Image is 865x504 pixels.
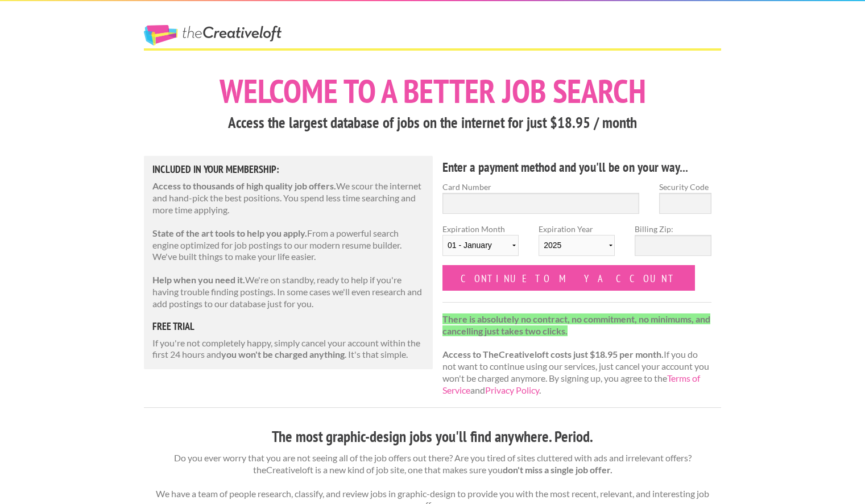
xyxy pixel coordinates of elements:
[442,181,639,193] label: Card Number
[442,313,710,336] strong: There is absolutely no contract, no commitment, no minimums, and cancelling just takes two clicks.
[144,75,721,108] h1: Welcome to a better job search
[152,228,424,263] p: From a powerful search engine optimized for job postings to our modern resume builder. We've buil...
[503,464,612,475] strong: don't miss a single job offer.
[144,426,721,448] h3: The most graphic-design jobs you'll find anywhere. Period.
[152,180,336,191] strong: Access to thousands of high quality job offers.
[442,223,519,265] label: Expiration Month
[442,265,695,291] input: Continue to my account
[152,164,424,175] h5: Included in Your Membership:
[539,223,615,265] label: Expiration Year
[442,373,700,395] a: Terms of Service
[152,180,424,216] p: We scour the internet and hand-pick the best positions. You spend less time searching and more ti...
[144,112,721,134] h3: Access the largest database of jobs on the internet for just $18.95 / month
[144,25,282,46] a: The Creative Loft
[152,321,424,332] h5: free trial
[152,228,307,238] strong: State of the art tools to help you apply.
[539,235,615,256] select: Expiration Year
[152,337,424,361] p: If you're not completely happy, simply cancel your account within the first 24 hours and . It's t...
[442,349,664,360] strong: Access to TheCreativeloft costs just $18.95 per month.
[152,274,245,285] strong: Help when you need it.
[659,181,711,193] label: Security Code
[442,313,711,396] p: If you do not want to continue using our services, just cancel your account you won't be charged ...
[442,158,711,176] h4: Enter a payment method and you'll be on your way...
[442,235,519,256] select: Expiration Month
[152,274,424,309] p: We're on standby, ready to help if you're having trouble finding postings. In some cases we'll ev...
[221,349,345,360] strong: you won't be charged anything
[485,385,539,395] a: Privacy Policy
[635,223,711,235] label: Billing Zip:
